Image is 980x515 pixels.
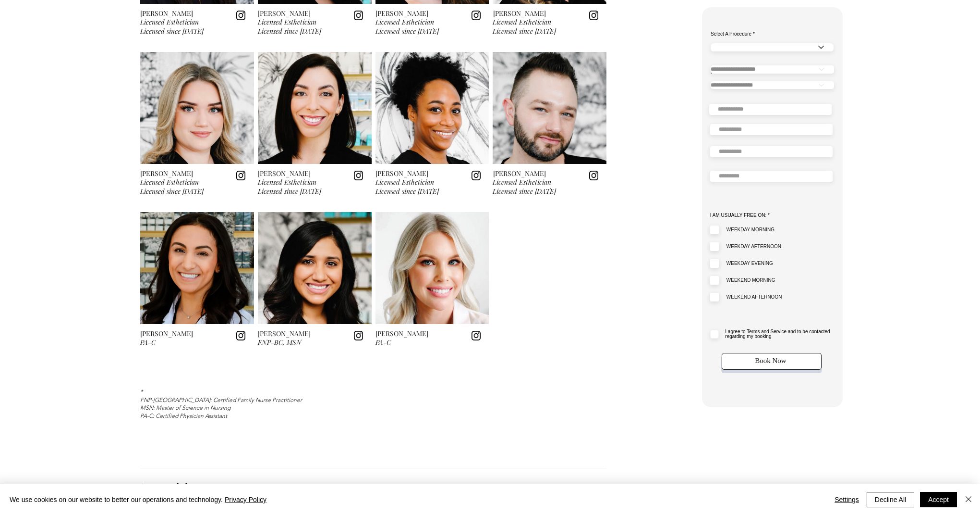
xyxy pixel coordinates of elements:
a: [PERSON_NAME] [258,9,311,18]
h2: PA-C [140,338,227,347]
h2: FNP-BC, MSN [258,338,344,347]
h2: Licensed since [DATE] [140,26,227,36]
button: Accept [920,492,957,507]
span: * FNP-[GEOGRAPHIC_DATA]: Certified Family Nurse Practitioner MSN: Master of Science in Nursing PA... [140,388,302,419]
span: Settings [835,492,859,507]
a: [PERSON_NAME] [493,9,546,18]
h2: Licensed Esthetician [375,17,462,26]
h2: Licensed since [DATE] [140,187,227,196]
a: [PERSON_NAME] [493,169,546,178]
a: [PERSON_NAME] [375,329,428,338]
img: Close [963,493,974,505]
a: [PERSON_NAME] [140,169,193,178]
button: Close [963,492,974,507]
span: I agree to Terms and Service and to be contacted regarding my booking [725,329,830,339]
span: WEEKEND AFTERNOON [726,294,782,300]
span: WEEKDAY MORNING [726,227,774,232]
h2: Licensed since [DATE] [258,26,344,36]
h2: Licensed Esthetician [375,177,462,187]
button: Decline All [867,492,914,507]
a: [PERSON_NAME] [258,329,311,338]
span: WEEKDAY EVENING [726,261,773,266]
h2: Licensed Esthetician [258,17,344,26]
label: Select A Procedure [711,32,834,37]
span: Book Now [755,357,786,365]
span: WEEKEND MORNING [726,277,775,283]
h2: Licensed since [DATE] [375,26,462,36]
a: [PERSON_NAME] [375,9,428,18]
a: [PERSON_NAME] [375,169,428,178]
a: [PERSON_NAME] [140,9,193,18]
a: Privacy Policy [225,496,266,503]
span: We use cookies on our website to better our operations and technology. [10,495,266,504]
h2: Licensed since [DATE] [493,187,579,196]
button: Book Now [722,353,821,370]
h2: Licensed since [DATE] [493,26,579,36]
span: WEEKDAY AFTERNOON [726,244,781,249]
h2: Licensed Esthetician [140,177,227,187]
a: [PERSON_NAME] [140,329,193,338]
select: Confirm Your MedSpa [711,65,834,74]
div: I AM USUALLY FREE ON: [710,213,831,218]
h2: PA-C [375,338,462,347]
h2: Licensed Esthetician [140,17,227,26]
h2: Amenities [140,479,317,497]
a: [PERSON_NAME] [258,169,311,178]
h2: Licensed since [DATE] [258,187,344,196]
h2: Licensed Esthetician [493,17,579,26]
h2: Licensed since [DATE] [375,187,462,196]
h2: Licensed Esthetician [493,177,579,187]
h2: Licensed Esthetician [258,177,344,187]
